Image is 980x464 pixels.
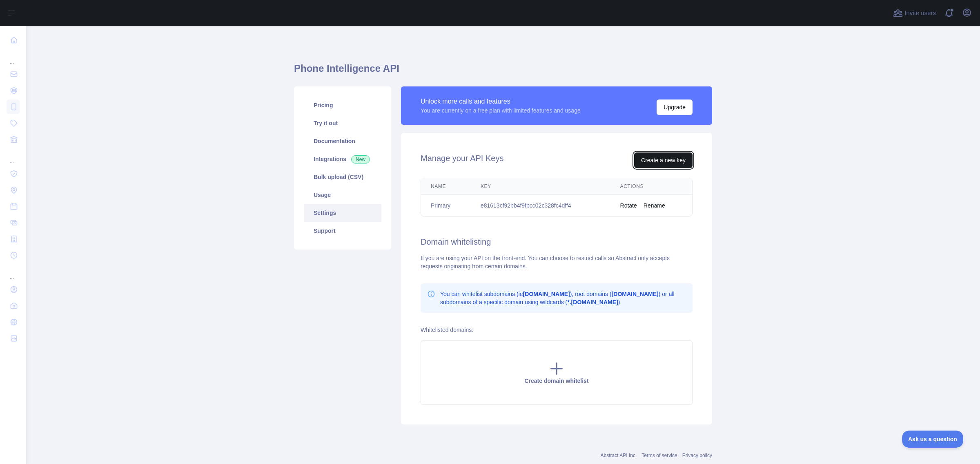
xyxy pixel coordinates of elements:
div: Unlock more calls and features [421,97,581,106]
a: Pricing [304,96,381,114]
a: Support [304,222,381,240]
span: Invite users [904,9,936,18]
b: [DOMAIN_NAME] [523,291,570,297]
a: Documentation [304,132,381,150]
label: Whitelisted domains: [421,327,473,333]
h2: Domain whitelisting [421,236,693,247]
a: Integrations New [304,150,381,168]
div: If you are using your API on the front-end. You can choose to restrict calls so Abstract only acc... [421,254,693,270]
td: Primary [421,195,471,217]
button: Rotate [620,201,637,210]
a: Abstract API Inc. [601,453,637,458]
h1: Phone Intelligence API [294,62,712,82]
a: Bulk upload (CSV) [304,168,381,186]
span: Create domain whitelist [524,378,588,384]
a: Try it out [304,114,381,132]
th: Key [471,178,610,195]
div: ... [7,49,20,65]
h2: Manage your API Keys [421,152,503,168]
div: You are currently on a free plan with limited features and usage [421,106,581,115]
iframe: Toggle Customer Support [902,431,964,448]
button: Invite users [891,7,938,20]
span: New [351,155,370,164]
a: Privacy policy [682,453,712,458]
button: Upgrade [657,99,693,115]
a: Usage [304,186,381,204]
a: Settings [304,204,381,222]
a: Terms of service [641,453,677,458]
th: Actions [610,178,692,195]
button: Rename [644,201,665,210]
div: ... [7,148,20,165]
b: *.[DOMAIN_NAME] [567,299,618,305]
div: ... [7,264,20,281]
th: Name [421,178,471,195]
td: e81613cf92bb4f9fbcc02c328fc4dff4 [471,195,610,217]
button: Create a new key [634,152,693,168]
b: [DOMAIN_NAME] [612,291,659,297]
p: You can whitelist subdomains (ie ), root domains ( ) or all subdomains of a specific domain using... [440,290,686,306]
